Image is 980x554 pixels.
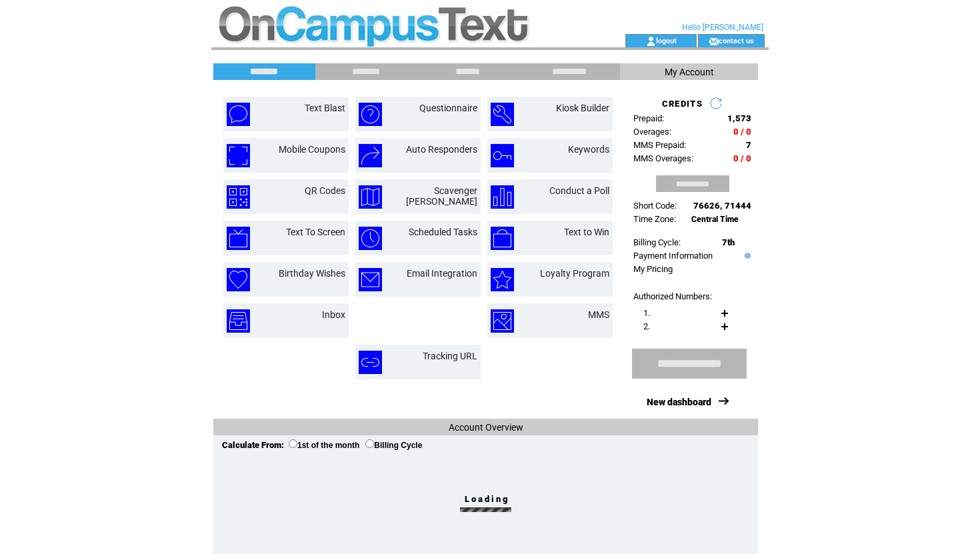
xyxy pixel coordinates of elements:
img: mobile-coupons.png [227,144,250,167]
span: MMS Overages: [633,153,693,163]
span: Central Time [691,215,739,224]
img: text-to-win.png [491,227,514,250]
span: 76626, 71444 [693,201,751,211]
span: My Account [665,67,714,77]
a: Email Integration [407,268,477,279]
a: Payment Information [633,251,713,261]
label: Billing Cycle [365,441,422,450]
span: Account Overview [449,422,523,433]
a: Questionnaire [419,103,477,113]
span: Overages: [633,127,671,137]
img: questionnaire.png [359,103,382,126]
img: conduct-a-poll.png [491,185,514,209]
a: Scavenger [PERSON_NAME] [406,185,477,207]
img: text-to-screen.png [227,227,250,250]
img: mms.png [491,309,514,333]
a: Text to Win [564,227,609,237]
span: Authorized Numbers: [633,291,712,301]
img: inbox.png [227,309,250,333]
span: 2. [643,321,650,331]
img: birthday-wishes.png [227,268,250,291]
img: auto-responders.png [359,144,382,167]
img: scavenger-hunt.png [359,185,382,209]
a: Conduct a Poll [549,185,609,196]
span: Billing Cycle: [633,237,681,247]
span: Short Code: [633,201,677,211]
span: 1,573 [727,113,751,123]
a: Loyalty Program [540,268,609,279]
img: account_icon.gif [646,36,656,47]
a: Birthday Wishes [279,268,345,279]
span: 1. [643,308,650,318]
a: Kiosk Builder [556,103,609,113]
a: contact us [719,36,754,45]
a: Auto Responders [406,144,477,155]
img: keywords.png [491,144,514,167]
span: 7th [722,237,735,247]
a: Scheduled Tasks [409,227,477,237]
img: kiosk-builder.png [491,103,514,126]
img: email-integration.png [359,268,382,291]
img: qr-codes.png [227,185,250,209]
span: Prepaid: [633,113,664,123]
span: MMS Prepaid: [633,140,686,150]
span: Hello [PERSON_NAME] [682,23,763,32]
input: 1st of the month [289,439,297,448]
img: loyalty-program.png [491,268,514,291]
a: Tracking URL [423,351,477,361]
a: My Pricing [633,264,673,274]
span: 0 / 0 [733,127,751,137]
a: New dashboard [647,397,711,407]
a: Inbox [322,309,345,320]
label: 1st of the month [289,441,359,450]
img: tracking-url.png [359,351,382,374]
span: Time Zone: [633,214,676,224]
a: Text To Screen [286,227,345,237]
span: Calculate From: [222,440,284,450]
a: Mobile Coupons [279,144,345,155]
a: Keywords [568,144,609,155]
span: 7 [746,140,751,150]
span: CREDITS [662,99,703,109]
a: MMS [588,309,609,320]
img: text-blast.png [227,103,250,126]
input: Billing Cycle [365,439,374,448]
span: 0 / 0 [733,153,751,163]
a: Text Blast [305,103,345,113]
img: contact_us_icon.gif [709,36,719,47]
a: logout [656,36,677,45]
a: QR Codes [305,185,345,196]
img: preloader_bar.gif [460,507,511,512]
img: help.gif [741,253,751,259]
img: scheduled-tasks.png [359,227,382,250]
span: L o a d i n g [465,494,507,504]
